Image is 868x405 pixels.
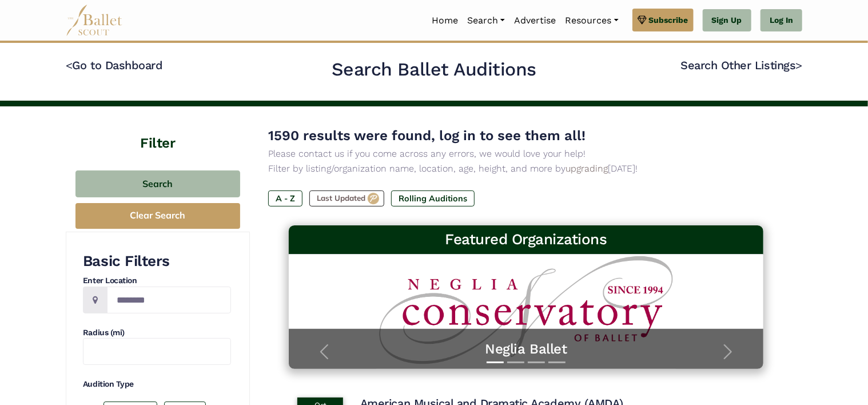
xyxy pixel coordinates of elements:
[268,190,302,207] label: A - Z
[487,356,504,369] button: Slide 1
[268,146,784,161] p: Please contact us if you come across any errors, we would love your help!
[795,58,802,72] code: >
[300,340,752,358] a: Neglia Ballet
[66,58,162,72] a: <Go to Dashboard
[638,14,647,26] img: gem.svg
[427,9,463,33] a: Home
[528,356,545,369] button: Slide 3
[391,190,475,207] label: Rolling Auditions
[566,163,608,174] a: upgrading
[107,287,231,313] input: Location
[66,106,250,153] h4: Filter
[66,58,73,72] code: <
[83,275,231,287] h4: Enter Location
[761,9,802,32] a: Log In
[268,161,784,176] p: Filter by listing/organization name, location, age, height, and more by [DATE]!
[681,58,802,72] a: Search Other Listings>
[507,356,524,369] button: Slide 2
[83,327,231,339] h4: Radius (mi)
[83,252,231,271] h3: Basic Filters
[509,9,560,33] a: Advertise
[560,9,623,33] a: Resources
[83,379,231,390] h4: Audition Type
[75,170,240,197] button: Search
[332,58,536,82] h2: Search Ballet Auditions
[298,230,754,249] h3: Featured Organizations
[309,190,384,207] label: Last Updated
[703,9,751,32] a: Sign Up
[268,128,586,144] span: 1590 results were found, log in to see them all!
[463,9,509,33] a: Search
[548,356,566,369] button: Slide 4
[649,14,688,26] span: Subscribe
[632,9,694,31] a: Subscribe
[75,203,240,229] button: Clear Search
